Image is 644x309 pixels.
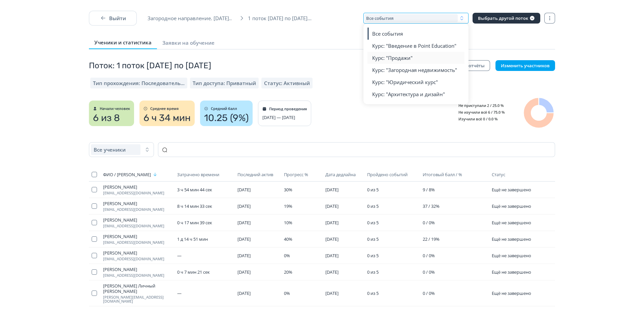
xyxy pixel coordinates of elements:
[284,187,292,193] span: 30%
[284,290,290,296] span: 0%
[453,116,498,121] span: Изучили всё 0 / 0.0 %
[103,201,172,211] a: [PERSON_NAME][EMAIL_ADDRESS][DOMAIN_NAME]
[284,269,292,275] span: 20%
[103,170,159,179] button: ФИО / [PERSON_NAME]
[177,203,212,209] span: 8 ч 14 мин 33 сек
[211,107,237,111] span: Средний балл
[89,11,137,26] button: Выйти
[325,172,356,177] span: Дата дедлайна
[103,283,172,303] a: [PERSON_NAME] Личный [PERSON_NAME][PERSON_NAME][EMAIL_ADDRESS][DOMAIN_NAME]
[367,170,409,179] button: Пройдено событий
[325,236,339,242] span: [DATE]
[325,290,339,296] span: [DATE]
[492,171,505,178] span: Статус
[492,290,531,296] span: Ещё не завершено
[177,220,212,226] span: 0 ч 17 мин 39 сек
[148,15,236,22] span: Загородное направление. [DATE]..
[237,290,251,296] span: [DATE]
[325,253,339,259] span: [DATE]
[325,220,339,226] span: [DATE]
[103,283,172,294] span: [PERSON_NAME] Личный [PERSON_NAME]
[372,42,456,49] span: Курс: "Введение в Point Education"
[473,13,540,24] button: Выбрать другой поток
[103,267,172,277] a: [PERSON_NAME][EMAIL_ADDRESS][DOMAIN_NAME]
[103,234,172,239] span: [PERSON_NAME]
[492,269,531,275] span: Ещё не завершено
[423,253,435,259] span: 0 / 0%
[103,217,172,223] span: [PERSON_NAME]
[103,224,172,228] span: [EMAIL_ADDRESS][DOMAIN_NAME]
[237,203,251,209] span: [DATE]
[237,253,251,259] span: [DATE]
[363,13,469,24] button: Все события
[177,187,212,193] span: 3 ч 54 мин 44 сек
[103,240,172,244] span: [EMAIL_ADDRESS][DOMAIN_NAME]
[372,64,460,76] button: Курс: "Загородная недвижимость"
[367,172,408,177] span: Пройдено событий
[103,250,172,256] span: [PERSON_NAME]
[248,15,316,22] span: 1 поток [DATE] по [DATE]...
[492,187,531,193] span: Ещё не завершено
[325,269,339,275] span: [DATE]
[372,76,460,88] button: Курс: "Юридический курс"
[325,170,357,179] button: Дата дедлайна
[325,203,339,209] span: [DATE]
[423,290,435,296] span: 0 / 0%
[94,39,152,46] span: Ученики и статистика
[237,220,251,226] span: [DATE]
[103,191,172,195] span: [EMAIL_ADDRESS][DOMAIN_NAME]
[162,39,215,46] span: Заявки на обучение
[495,60,555,71] button: Изменить участников
[372,30,403,37] span: Все события
[103,184,172,195] a: [PERSON_NAME][EMAIL_ADDRESS][DOMAIN_NAME]
[103,257,172,261] span: [EMAIL_ADDRESS][DOMAIN_NAME]
[284,172,308,177] span: Прогресс %
[177,236,208,242] span: 1 д 14 ч 51 мин
[150,107,179,111] span: Среднее время
[237,236,251,242] span: [DATE]
[89,60,211,71] span: Поток: 1 поток [DATE] по [DATE]
[103,295,172,303] span: [PERSON_NAME][EMAIL_ADDRESS][DOMAIN_NAME]
[284,220,292,226] span: 10%
[492,236,531,242] span: Ещё не завершено
[93,80,185,86] span: Тип прохождения: Последовательный режим
[94,146,126,153] span: Все ученики
[103,184,172,190] span: [PERSON_NAME]
[237,170,275,179] button: Последний актив
[372,67,457,73] span: Курс: "Загородная недвижимость"
[423,170,463,179] button: Итоговый балл / %
[177,170,221,179] button: Затрачено времени
[177,253,182,259] span: —
[325,187,339,193] span: [DATE]
[367,290,379,296] span: 0 из 5
[103,234,172,244] a: [PERSON_NAME][EMAIL_ADDRESS][DOMAIN_NAME]
[103,267,172,272] span: [PERSON_NAME]
[103,172,151,177] span: ФИО / [PERSON_NAME]
[423,187,435,193] span: 9 / 8%
[423,269,435,275] span: 0 / 0%
[103,273,172,277] span: [EMAIL_ADDRESS][DOMAIN_NAME]
[372,88,460,100] button: Курс: "Архитектура и дизайн"
[284,203,292,209] span: 19%
[372,79,438,85] span: Курс: "Юридический курс"
[372,52,460,64] button: Курс: "Продажи"
[367,220,379,226] span: 0 из 5
[423,220,435,226] span: 0 / 0%
[453,110,505,115] span: Не изучили всё 6 / 75.0 %
[284,253,290,259] span: 0%
[177,269,210,275] span: 0 ч 7 мин 21 сек
[103,201,172,206] span: [PERSON_NAME]
[264,80,310,86] span: Статус: Активный
[237,187,251,193] span: [DATE]
[423,203,440,209] span: 37 / 32%
[372,91,445,98] span: Курс: "Архитектура и дизайн"
[367,203,379,209] span: 0 из 5
[103,207,172,211] span: [EMAIL_ADDRESS][DOMAIN_NAME]
[366,15,393,21] span: Все события
[237,172,273,177] span: Последний актив
[237,269,251,275] span: [DATE]
[372,28,460,40] button: Все события
[143,113,191,123] span: 6 ч 34 мин
[492,203,531,209] span: Ещё не завершено
[100,107,130,111] span: Начали человек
